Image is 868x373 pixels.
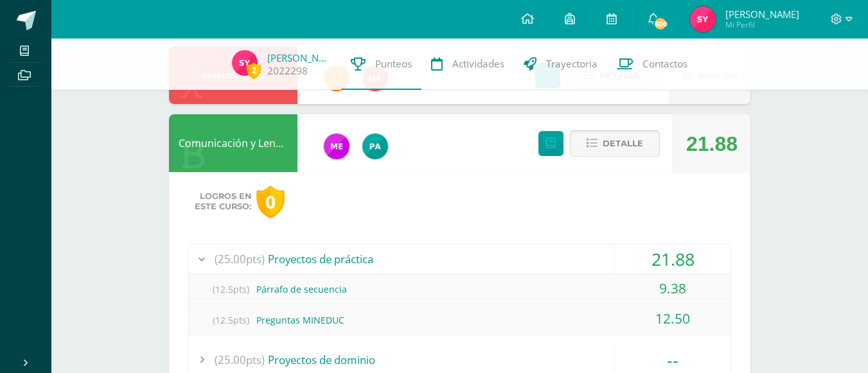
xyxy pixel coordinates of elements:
[615,304,731,333] div: 12.50
[324,134,350,159] img: 498c526042e7dcf1c615ebb741a80315.png
[607,39,697,90] a: Contactos
[686,115,738,173] div: 21.88
[205,275,256,304] span: (12.5pts)
[232,50,258,76] img: 0aa53c0745a0659898462b4f1c47c08b.png
[725,8,799,21] span: [PERSON_NAME]
[267,64,308,78] a: 2022298
[256,186,285,218] div: 0
[603,132,643,155] span: Detalle
[514,39,607,90] a: Trayectoria
[267,51,332,64] a: [PERSON_NAME]
[195,191,251,212] span: Logros en este curso:
[546,57,598,71] span: Trayectoria
[341,39,421,90] a: Punteos
[362,134,388,159] img: 53dbe22d98c82c2b31f74347440a2e81.png
[725,19,799,30] span: Mi Perfil
[247,62,261,78] span: 2
[189,275,731,304] div: Párrafo de secuencia
[375,57,412,71] span: Punteos
[215,245,265,273] span: (25.00pts)
[452,57,504,71] span: Actividades
[653,17,668,31] span: 600
[189,306,731,334] div: Preguntas MINEDUC
[615,274,731,303] div: 9.38
[570,130,660,157] button: Detalle
[690,6,716,32] img: 0aa53c0745a0659898462b4f1c47c08b.png
[615,245,731,273] div: 21.88
[642,57,687,71] span: Contactos
[189,245,731,273] div: Proyectos de práctica
[421,39,514,90] a: Actividades
[169,114,297,172] div: Comunicación y Lenguaje
[205,306,256,334] span: (12.5pts)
